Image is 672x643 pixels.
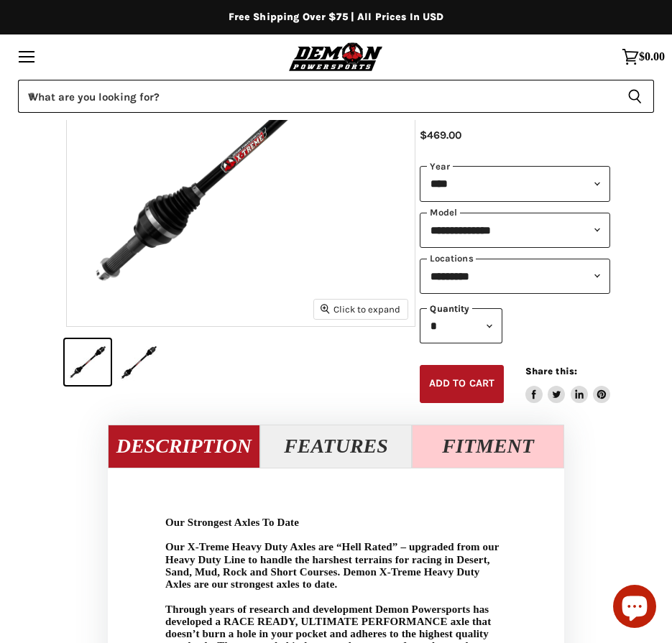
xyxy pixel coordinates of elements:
button: Fitment [412,425,564,468]
a: $0.00 [615,41,672,73]
button: Click to expand [314,300,408,319]
select: year [420,166,610,201]
img: Demon Powersports [286,40,386,73]
button: Polaris Ranger 800 Demon Xtreme Heavy Duty Axle thumbnail [65,339,111,385]
input: When autocomplete results are available use up and down arrows to review and enter to select [18,80,616,113]
form: Product [18,80,654,113]
button: Search [616,80,654,113]
select: Quantity [420,308,502,343]
inbox-online-store-chat: Shopify online store chat [609,585,661,632]
button: Description [108,425,260,468]
button: Features [260,425,413,468]
button: Polaris Ranger 800 Demon Xtreme Heavy Duty Axle thumbnail [116,339,162,385]
span: Share this: [525,366,577,376]
span: Add to cart [429,377,495,389]
span: Click to expand [321,304,400,315]
aside: Share this: [525,365,611,403]
span: $469.00 [420,129,461,142]
span: $0.00 [639,50,665,63]
select: keys [420,259,610,294]
select: modal-name [420,213,610,248]
button: Add to cart [420,365,503,403]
